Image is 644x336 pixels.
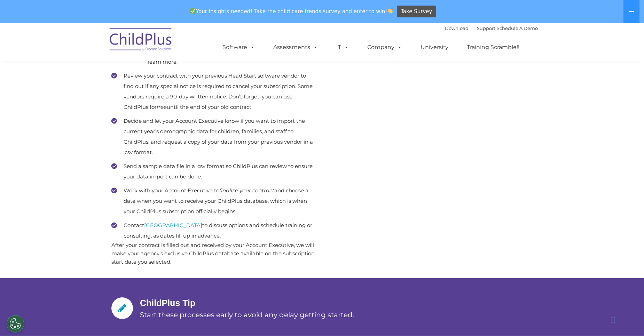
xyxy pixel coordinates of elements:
[157,104,167,110] em: free
[111,185,317,217] li: Work with your Account Executive to and choose a date when you want to receive your ChildPlus dat...
[111,161,317,182] li: Send a sample data file in a .csv format so ChildPlus can review to ensure your data import can b...
[401,6,432,18] span: Take Survey
[387,8,393,14] img: 👏
[329,40,356,54] a: IT
[530,261,644,336] iframe: Chat Widget
[611,310,615,330] div: Drag
[497,25,538,31] a: Schedule A Demo
[106,23,176,58] img: ChildPlus by Procare Solutions
[190,8,196,14] img: ✅
[7,315,24,333] button: Cookies Settings
[144,222,202,229] a: [GEOGRAPHIC_DATA]
[140,298,195,308] span: ChildPlus Tip
[215,40,262,54] a: Software
[360,40,409,54] a: Company
[140,311,354,319] span: Start these processes early to avoid any delay getting started.
[111,220,317,241] li: Contact to discuss options and schedule training or consulting, as dates fill up in advance.
[460,40,526,54] a: Training Scramble!!
[187,5,396,18] span: Your insights needed! Take the child care trends survey and enter to win!
[266,40,325,54] a: Assessments
[445,25,538,31] font: |
[445,25,469,31] a: Download
[111,241,317,266] p: After your contract is filled out and received by your Account Executive, we will make your agenc...
[111,71,317,112] li: Review your contract with your previous Head Start software vendor to find out if any special not...
[477,25,495,31] a: Support
[111,116,317,158] li: Decide and let your Account Executive know if you want to import the current year’s demographic d...
[219,187,274,194] em: finalize your contract
[414,40,455,54] a: University
[397,6,436,18] a: Take Survey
